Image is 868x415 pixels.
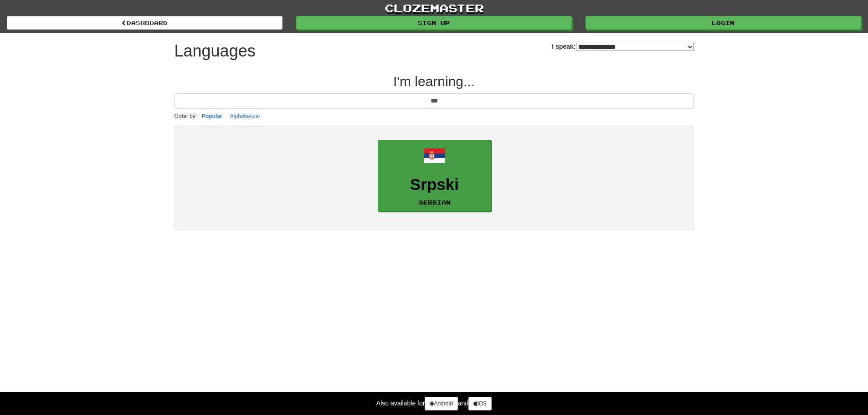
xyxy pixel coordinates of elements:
[175,42,256,60] h1: Languages
[175,74,694,89] h2: I'm learning...
[576,43,694,51] select: I speak:
[227,111,262,121] button: Alphabetical
[419,199,451,205] small: Serbian
[175,113,197,119] small: Order by:
[378,140,492,212] a: SrpskiSerbian
[425,397,457,410] a: Android
[383,176,487,194] h3: Srpski
[7,16,282,30] a: dashboard
[468,397,492,410] a: iOS
[296,16,572,30] a: Sign up
[199,111,225,121] button: Popular
[552,42,693,51] label: I speak:
[586,16,861,30] a: Login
